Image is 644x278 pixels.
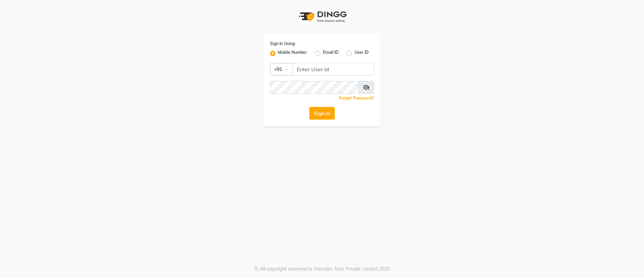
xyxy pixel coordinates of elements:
[355,49,369,57] label: User ID
[270,81,359,94] input: Username
[270,41,296,47] label: Sign In Using:
[295,7,349,27] img: logo1.svg
[339,95,374,101] a: Forgot Password?
[309,107,335,120] button: Sign In
[292,63,374,76] input: Username
[323,49,338,57] label: Email ID
[278,49,307,57] label: Mobile Number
